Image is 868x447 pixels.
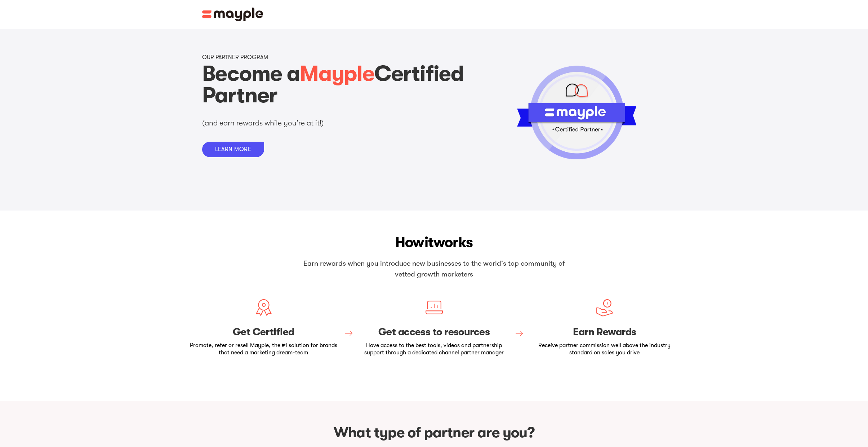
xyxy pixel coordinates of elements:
span: it [424,234,433,251]
p: Earn rewards when you introduce new businesses to the world's top community of vetted growth mark... [299,258,569,280]
span: Mayple [300,61,374,86]
p: Receive partner commission well above the industry standard on sales you drive [529,342,680,356]
p: Promote, refer or resell Mayple, the #1 solution for brands that need a marketing dream-team [188,342,339,356]
h2: What type of partner are you? [202,422,666,443]
h3: Get Certified [188,326,339,338]
h3: Earn Rewards [529,326,680,338]
p: Have access to the best tools, videos and partnership support through a dedicated channel partner... [358,342,510,356]
h3: Get access to resources [358,326,510,338]
div: LEARN MORE [215,146,252,153]
h1: Become a Certified Partner [202,63,470,106]
img: Grow your business [596,298,614,317]
p: (and earn rewards while you’re at it!) [202,118,390,128]
p: OUR PARTNER PROGRAM [202,54,268,61]
a: LEARN MORE [202,142,264,157]
img: Find a match [425,298,443,317]
img: Mayple logo [202,8,263,21]
img: Create your marketing brief. [254,298,272,317]
h2: How works [188,232,681,252]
